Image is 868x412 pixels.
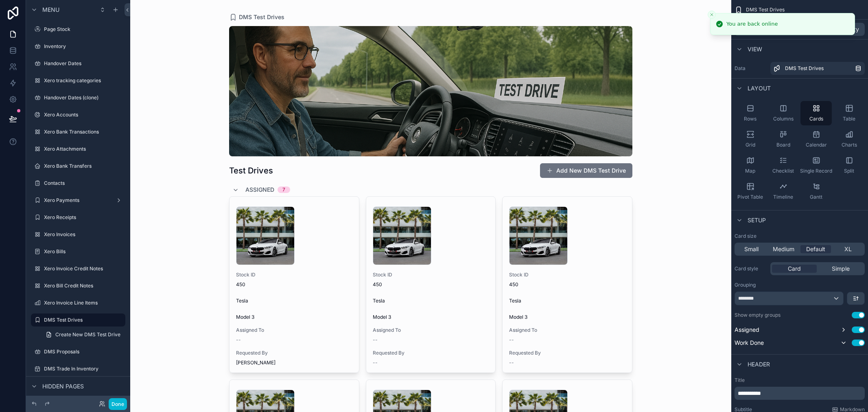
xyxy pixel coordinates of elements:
[31,23,125,36] a: Page Stock
[800,179,832,204] button: Gantt
[746,7,785,13] span: DMS Test Drives
[744,245,759,253] span: Small
[42,382,84,390] span: Hidden pages
[41,328,125,341] a: Create New DMS Test Drive
[44,163,124,169] label: Xero Bank Transfers
[773,245,794,253] span: Medium
[109,398,127,410] button: Done
[735,265,767,272] label: Card style
[833,153,865,178] button: Split
[809,116,823,122] span: Cards
[44,348,124,355] label: DMS Proposals
[842,142,857,148] span: Charts
[44,112,124,118] label: Xero Accounts
[806,245,825,253] span: Default
[366,196,496,373] a: Stock ID450TeslaModel 3Assigned To--Requested By--
[509,272,625,278] span: Stock ID
[31,74,125,87] a: Xero tracking categories
[767,179,799,204] button: Timeline
[748,360,770,368] span: Header
[55,331,120,338] span: Create New DMS Test Drive
[229,13,284,21] a: DMS Test Drives
[832,265,850,273] span: Simple
[31,40,125,53] a: Inventory
[748,45,762,53] span: View
[540,163,632,178] a: Add New DMS Test Drive
[239,13,284,21] span: DMS Test Drives
[31,362,125,375] a: DMS Trade In Inventory
[44,248,124,255] label: Xero Bills
[767,127,799,151] button: Board
[44,94,124,101] label: Handover Dates (clone)
[772,168,794,174] span: Checklist
[236,350,352,356] span: Requested By
[744,116,756,122] span: Rows
[31,108,125,121] a: Xero Accounts
[746,142,755,148] span: Grid
[726,20,778,28] div: You are back online
[735,153,766,178] button: Map
[735,326,759,334] span: Assigned
[236,272,352,278] span: Stock ID
[770,62,865,75] a: DMS Test Drives
[373,281,489,288] span: 450
[373,298,385,304] span: Tesla
[31,313,125,327] a: DMS Test Drives
[735,377,865,384] label: Title
[735,339,764,347] span: Work Done
[236,327,352,333] span: Assigned To
[236,298,248,304] span: Tesla
[735,127,766,151] button: Grid
[748,216,766,224] span: Setup
[44,43,124,50] label: Inventory
[44,146,124,152] label: Xero Attachments
[44,231,124,238] label: Xero Invoices
[745,168,755,174] span: Map
[735,65,767,72] label: Data
[236,281,352,288] span: 450
[31,245,125,258] a: Xero Bills
[735,233,756,239] label: Card size
[42,6,59,14] span: Menu
[31,194,125,207] a: Xero Payments
[509,350,625,356] span: Requested By
[844,245,852,253] span: XL
[31,160,125,173] a: Xero Bank Transfers
[44,283,124,289] label: Xero Bill Credit Notes
[800,101,832,125] button: Cards
[735,282,756,288] label: Grouping
[44,265,124,272] label: Xero Invoice Credit Notes
[806,142,827,148] span: Calendar
[236,359,352,366] span: [PERSON_NAME]
[373,314,391,320] span: Model 3
[833,101,865,125] button: Table
[373,272,489,278] span: Stock ID
[373,359,378,366] span: --
[245,186,274,194] span: Assigned
[31,211,125,224] a: Xero Receipts
[843,116,855,122] span: Table
[44,214,124,221] label: Xero Receipts
[509,298,521,304] span: Tesla
[708,11,716,19] button: Close toast
[31,279,125,292] a: Xero Bill Credit Notes
[735,387,865,400] div: scrollable content
[44,60,124,67] label: Handover Dates
[31,296,125,309] a: Xero Invoice Line Items
[773,116,794,122] span: Columns
[44,26,124,33] label: Page Stock
[44,129,124,135] label: Xero Bank Transactions
[44,300,124,306] label: Xero Invoice Line Items
[810,194,822,200] span: Gantt
[282,186,285,193] div: 7
[31,91,125,104] a: Handover Dates (clone)
[785,65,824,72] span: DMS Test Drives
[509,314,527,320] span: Model 3
[800,153,832,178] button: Single Record
[800,168,832,174] span: Single Record
[31,228,125,241] a: Xero Invoices
[833,127,865,151] button: Charts
[737,194,763,200] span: Pivot Table
[236,314,254,320] span: Model 3
[502,196,632,373] a: Stock ID450TeslaModel 3Assigned To--Requested By--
